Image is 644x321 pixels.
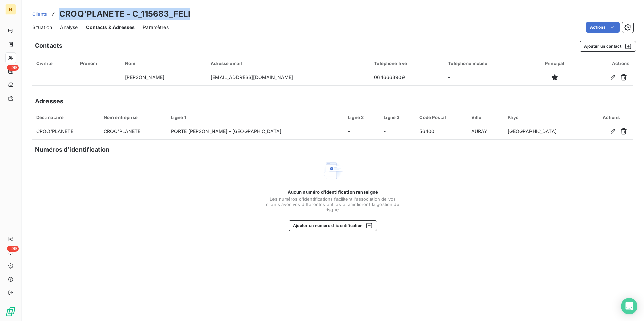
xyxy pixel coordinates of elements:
[36,61,72,66] div: Civilité
[593,115,629,120] div: Actions
[7,65,19,71] span: +99
[206,69,370,85] td: [EMAIL_ADDRESS][DOMAIN_NAME]
[471,115,500,120] div: Ville
[35,97,63,106] h5: Adresses
[59,8,190,20] h3: CROQ'PLANETE - C_115683_FELI
[621,298,637,314] div: Open Intercom Messenger
[86,24,135,31] span: Contacts & Adresses
[5,306,16,317] img: Logo LeanPay
[288,189,378,195] span: Aucun numéro d’identification renseigné
[384,115,411,120] div: Ligne 3
[32,24,52,31] span: Situation
[467,123,504,140] td: AURAY
[289,220,377,231] button: Ajouter un numéro d’identification
[125,61,202,66] div: Nom
[35,41,62,50] h5: Contacts
[167,123,344,140] td: PORTE [PERSON_NAME] - [GEOGRAPHIC_DATA]
[211,61,366,66] div: Adresse email
[448,61,526,66] div: Téléphone mobile
[322,160,344,181] img: Empty state
[143,24,169,31] span: Paramètres
[370,69,444,85] td: 0646663909
[265,196,400,212] span: Les numéros d'identifications facilitent l'association de vos clients avec vos différentes entité...
[348,115,376,120] div: Ligne 2
[344,123,380,140] td: -
[100,123,167,140] td: CROQ'PLANETE
[534,61,576,66] div: Principal
[60,24,78,31] span: Analyse
[380,123,415,140] td: -
[444,69,530,85] td: -
[504,123,589,140] td: [GEOGRAPHIC_DATA]
[586,22,620,33] button: Actions
[5,4,16,15] div: FI
[580,41,636,52] button: Ajouter un contact
[171,115,340,120] div: Ligne 1
[374,61,440,66] div: Téléphone fixe
[584,61,629,66] div: Actions
[7,246,19,252] span: +99
[36,115,96,120] div: Destinataire
[415,123,467,140] td: 56400
[32,11,47,17] a: Clients
[35,145,110,154] h5: Numéros d’identification
[104,115,163,120] div: Nom entreprise
[32,11,47,17] span: Clients
[32,123,100,140] td: CROQ'PLANETE
[508,115,585,120] div: Pays
[80,61,117,66] div: Prénom
[121,69,206,85] td: [PERSON_NAME]
[419,115,463,120] div: Code Postal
